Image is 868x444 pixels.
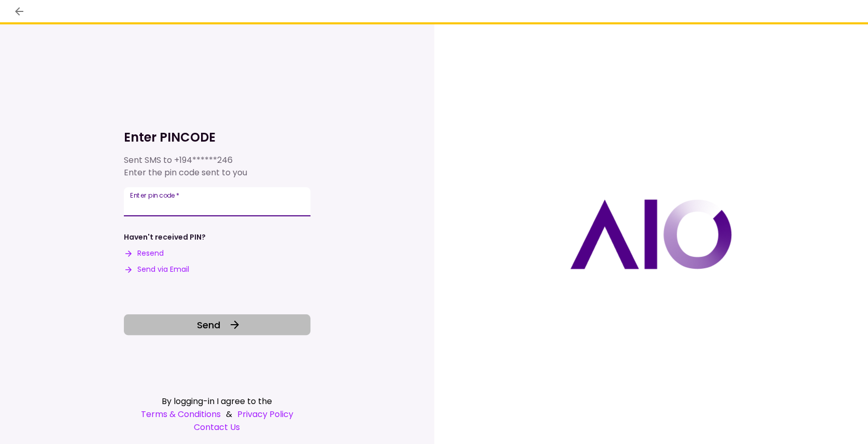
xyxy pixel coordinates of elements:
div: By logging-in I agree to the [124,395,310,408]
span: Send [197,318,220,332]
button: Send [124,314,310,335]
button: Send via Email [124,264,189,275]
div: & [124,408,310,421]
a: Contact Us [124,421,310,434]
h1: Enter PINCODE [124,129,310,146]
button: Resend [124,248,164,259]
a: Terms & Conditions [141,408,221,421]
button: back [10,3,28,20]
label: Enter pin code [130,191,179,200]
a: Privacy Policy [237,408,293,421]
div: Sent SMS to Enter the pin code sent to you [124,154,310,179]
div: Haven't received PIN? [124,232,206,243]
img: AIO logo [570,199,732,269]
